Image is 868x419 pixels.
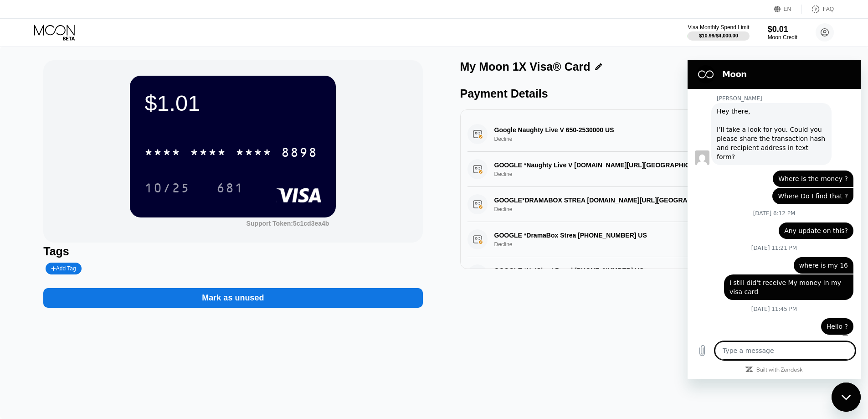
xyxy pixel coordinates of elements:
iframe: Button to launch messaging window, conversation in progress [832,383,861,412]
div: 681 [216,182,244,197]
div: EN [784,6,791,12]
div: EN [774,5,802,14]
div: FAQ [802,5,834,14]
div: FAQ [823,6,834,12]
div: $10.99 / $4,000.00 [699,33,738,38]
div: $0.01Moon Credit [768,25,797,41]
div: 681 [210,176,251,199]
div: Mark as unused [202,293,264,303]
div: Add Tag [46,263,81,274]
div: Moon Credit [768,34,797,41]
div: 10/25 [138,176,197,199]
iframe: Messaging window [688,60,861,379]
div: $1.01 [144,90,321,116]
div: $0.01 [768,25,797,34]
div: 10/25 [144,182,190,197]
div: Support Token:5c1cd3ea4b [247,220,329,227]
div: Support Token: 5c1cd3ea4b [247,220,329,227]
div: Visa Monthly Spend Limit [688,24,749,31]
div: Payment Details [460,87,839,100]
div: My Moon 1X Visa® Card [460,60,591,73]
div: Mark as unused [43,279,422,308]
div: 8898 [281,146,318,161]
div: Tags [43,245,422,258]
div: Visa Monthly Spend Limit$10.99/$4,000.00 [688,24,749,41]
div: Add Tag [51,265,76,272]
